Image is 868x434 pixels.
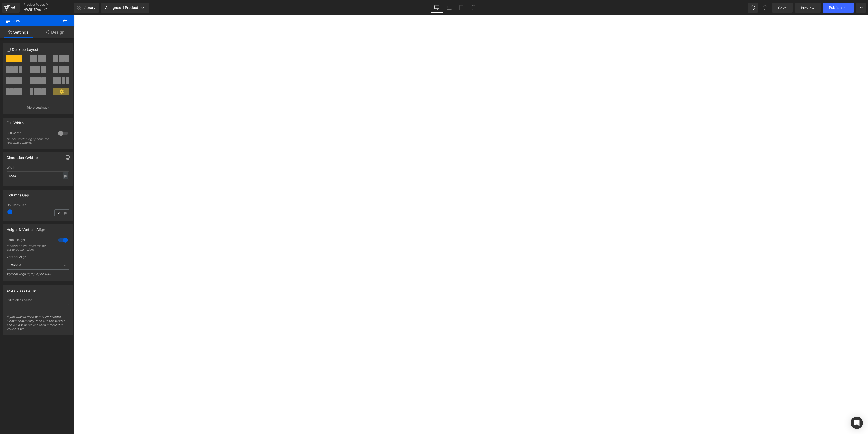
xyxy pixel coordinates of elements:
[24,8,41,12] span: HW615Pro
[795,3,821,13] a: Preview
[2,3,20,13] a: v6
[7,118,24,125] div: Full Width
[5,15,56,26] span: Row
[83,5,95,10] span: Library
[7,166,69,169] div: Width
[7,272,69,280] div: Vertical Align items inside Row
[37,26,74,38] a: Design
[778,5,787,10] span: Save
[748,3,758,13] button: Undo
[801,5,815,10] span: Preview
[64,211,68,214] span: px
[823,3,854,13] button: Publish
[455,3,467,13] a: Tablet
[7,285,36,292] div: Extra class name
[7,244,52,251] div: If checked columns will be set to equal height.
[27,105,47,110] p: More settings
[7,190,29,197] div: Columns Gap
[851,417,863,429] div: Open Intercom Messenger
[7,255,69,259] div: Vertical Align
[7,315,69,335] div: If you wish to style particular content element differently, then use this field to add a class n...
[11,263,21,267] b: Middle
[431,3,443,13] a: Desktop
[7,137,52,144] div: Select stretching options for row and content.
[7,203,69,207] div: Columns Gap
[7,47,69,52] p: Desktop Layout
[443,3,455,13] a: Laptop
[760,3,770,13] button: Redo
[24,3,74,7] a: Product Pages
[74,3,99,13] a: New Library
[7,298,69,302] div: Extra class name
[7,238,53,243] div: Equal Height
[3,102,73,113] button: More settings
[7,225,45,232] div: Height & Vertical Align
[7,131,53,136] div: Full Width
[467,3,480,13] a: Mobile
[105,5,145,10] div: Assigned 1 Product
[829,6,842,10] span: Publish
[63,172,68,179] div: px
[7,171,69,180] input: auto
[7,153,38,160] div: Dimension (Width)
[10,4,17,11] div: v6
[856,3,866,13] button: More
